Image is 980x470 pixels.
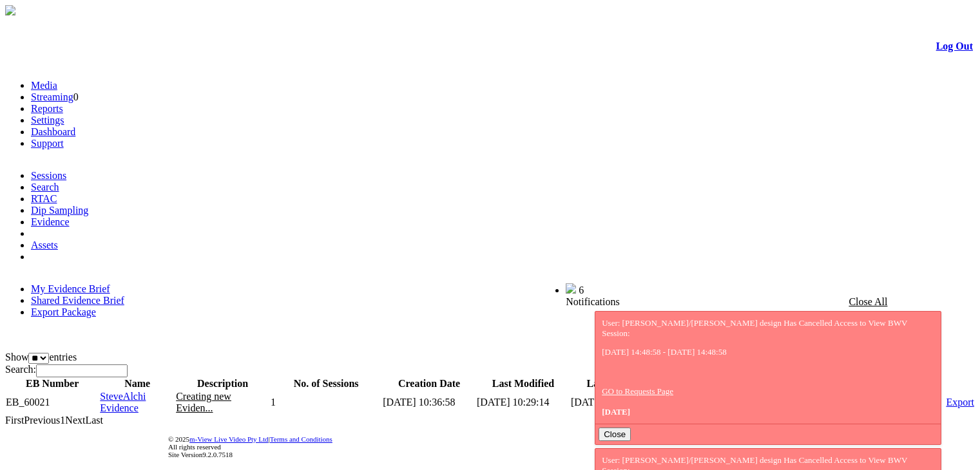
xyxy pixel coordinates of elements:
[602,347,934,357] p: [DATE] 14:48:58 - [DATE] 14:48:58
[31,103,63,114] a: Reports
[31,170,66,181] a: Sessions
[566,283,576,294] img: bell25.png
[31,283,110,294] a: My Evidence Brief
[31,91,73,102] a: Streaming
[579,285,584,296] span: 6
[936,41,973,52] a: Log Out
[270,377,382,390] th: No. of Sessions: activate to sort column ascending
[31,182,59,193] a: Search
[31,306,96,317] a: Export Package
[176,391,231,413] span: Creating new Eviden...
[5,377,99,390] th: EB Number
[31,205,88,216] a: Dip Sampling
[85,415,103,426] a: Last
[392,284,540,294] span: Welcome, Nav Alchi design (Administrator)
[60,415,65,426] a: 1
[849,296,887,307] a: Close All
[382,390,476,415] td: [DATE] 10:36:58
[566,296,948,308] div: Notifications
[65,415,85,426] a: Next
[602,318,934,417] div: User: [PERSON_NAME]/[PERSON_NAME] design Has Cancelled Access to View BWV Session:
[189,435,269,443] a: m-View Live Video Pty Ltd
[599,428,631,441] button: Close
[31,115,64,126] a: Settings
[31,193,57,204] a: RTAC
[5,415,24,426] a: First
[5,390,99,415] td: EB_60021
[168,435,973,458] div: © 2025 | All rights reserved
[31,126,75,137] a: Dashboard
[31,295,124,306] a: Shared Evidence Brief
[202,451,233,458] span: 9.2.0.7518
[945,377,975,390] th: : activate to sort column ascending
[99,377,175,390] th: Name: activate to sort column ascending
[28,353,49,364] select: Showentries
[24,415,60,426] a: Previous
[31,138,64,149] a: Support
[5,364,128,375] label: Search:
[168,451,973,458] div: Site Version
[36,364,128,377] input: Search:
[31,216,70,227] a: Evidence
[270,390,382,415] td: 1
[5,352,77,362] label: Show entries
[382,377,476,390] th: Creation Date: activate to sort column ascending
[175,377,270,390] th: Description: activate to sort column ascending
[946,397,974,408] a: Export
[602,386,673,396] a: GO to Requests Page
[5,5,15,15] img: arrow-3.png
[31,80,57,91] a: Media
[61,428,112,465] img: DigiCert Secured Site Seal
[602,407,630,417] span: [DATE]
[31,240,58,250] a: Assets
[100,391,146,413] a: SteveAlchi Evidence
[73,91,79,102] span: 0
[270,435,332,443] a: Terms and Conditions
